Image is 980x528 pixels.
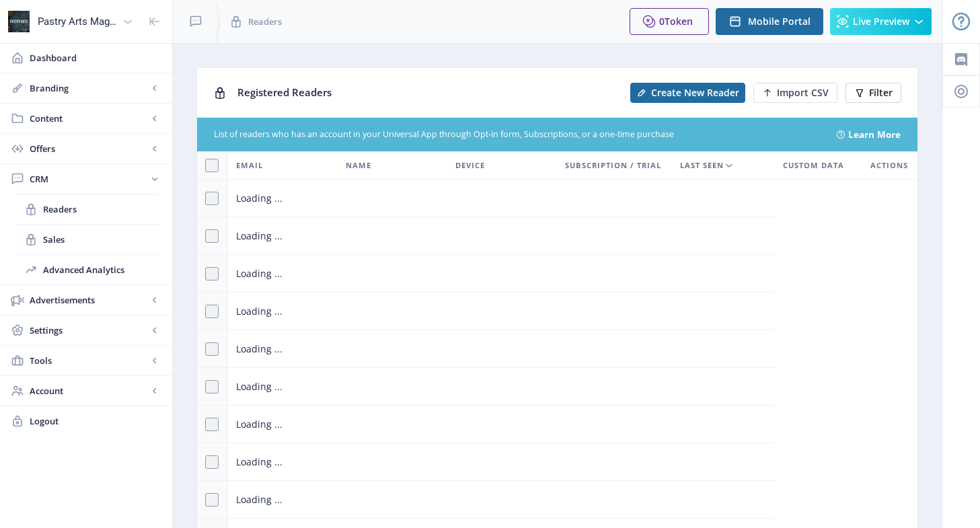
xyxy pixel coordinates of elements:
[783,157,844,174] span: Custom Data
[43,202,159,216] span: Readers
[745,83,837,103] a: New page
[30,293,148,307] span: Advertisements
[228,255,775,293] td: Loading ...
[680,157,724,174] span: Last Seen
[622,83,745,103] a: New page
[30,142,148,155] span: Offers
[845,83,901,103] button: Filter
[8,11,30,32] img: properties.app_icon.png
[748,16,811,27] span: Mobile Portal
[228,368,775,406] td: Loading ...
[665,15,693,28] span: Token
[565,157,661,174] span: Subscription / Trial
[30,112,148,125] span: Content
[30,51,161,65] span: Dashboard
[30,172,148,186] span: CRM
[214,128,821,141] div: List of readers who has an account in your Universal App through Opt-in form, Subscriptions, or a...
[753,83,837,103] button: Import CSV
[228,443,775,481] td: Loading ...
[38,7,117,36] div: Pastry Arts Magazine
[853,16,909,27] span: Live Preview
[630,83,745,103] button: Create New Reader
[236,157,263,174] span: Email
[630,8,709,35] button: 0Token
[13,225,159,254] a: Sales
[228,293,775,330] td: Loading ...
[346,157,371,174] span: Name
[237,85,332,99] span: Registered Readers
[43,263,159,276] span: Advanced Analytics
[651,87,739,98] span: Create New Reader
[848,128,901,141] a: Learn More
[228,406,775,443] td: Loading ...
[228,180,775,217] td: Loading ...
[30,324,148,337] span: Settings
[30,414,161,428] span: Logout
[869,87,893,98] span: Filter
[455,157,485,174] span: Device
[228,330,775,368] td: Loading ...
[30,354,148,367] span: Tools
[13,194,159,224] a: Readers
[716,8,823,35] button: Mobile Portal
[777,87,829,98] span: Import CSV
[30,81,148,95] span: Branding
[870,157,908,174] span: Actions
[228,217,775,255] td: Loading ...
[248,15,282,28] span: Readers
[30,384,148,398] span: Account
[13,255,159,285] a: Advanced Analytics
[43,233,159,246] span: Sales
[228,481,775,519] td: Loading ...
[830,8,932,35] button: Live Preview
